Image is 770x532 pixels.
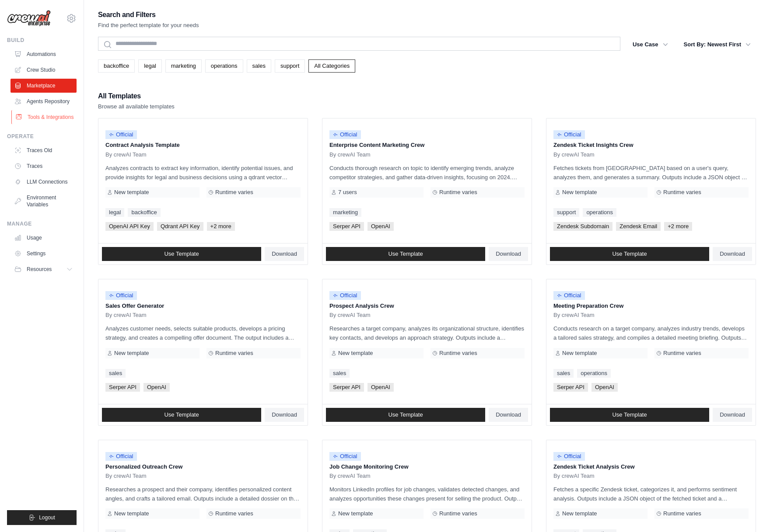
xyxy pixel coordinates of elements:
a: support [275,59,305,73]
p: Enterprise Content Marketing Crew [329,141,525,150]
a: LLM Connections [10,175,77,189]
p: Zendesk Ticket Insights Crew [553,141,749,150]
a: support [553,208,579,217]
a: Download [489,408,528,422]
a: marketing [165,59,202,73]
a: sales [329,369,350,378]
a: All Categories [308,59,355,73]
span: Official [553,130,585,139]
span: Serper API [553,383,588,392]
span: Logout [39,514,55,521]
span: Serper API [329,222,364,231]
span: OpenAI [591,383,618,392]
span: New template [114,189,149,196]
p: Fetches a specific Zendesk ticket, categorizes it, and performs sentiment analysis. Outputs inclu... [553,485,749,503]
span: Official [105,130,137,139]
span: Use Template [612,250,647,257]
span: Runtime varies [439,350,477,357]
span: New template [562,350,597,357]
span: +2 more [207,222,235,231]
a: Download [713,247,752,261]
span: Download [272,250,297,257]
a: Use Template [326,247,485,261]
a: operations [577,369,611,378]
a: Traces [10,159,77,173]
span: Download [720,411,745,418]
span: By crewAI Team [105,312,147,319]
p: Personalized Outreach Crew [105,462,301,471]
span: Download [496,411,521,418]
a: Crew Studio [10,63,77,77]
a: Tools & Integrations [11,110,77,124]
div: Operate [7,133,77,140]
span: By crewAI Team [105,151,147,158]
span: By crewAI Team [553,312,595,319]
span: New template [114,510,149,517]
a: marketing [329,208,361,217]
span: Official [553,452,585,461]
span: Runtime varies [663,510,701,517]
p: Monitors LinkedIn profiles for job changes, validates detected changes, and analyzes opportunitie... [329,485,525,503]
span: Use Template [388,250,423,257]
span: Use Template [612,411,647,418]
span: +2 more [664,222,692,231]
p: Conducts research on a target company, analyzes industry trends, develops a tailored sales strate... [553,324,749,342]
span: Runtime varies [215,189,253,196]
span: Official [553,291,585,300]
span: Resources [27,266,52,273]
a: Environment Variables [10,191,77,212]
h2: All Templates [98,90,175,102]
span: Download [496,250,521,257]
span: Qdrant API Key [157,222,203,231]
a: legal [105,208,124,217]
span: Official [329,291,361,300]
span: OpenAI [143,383,170,392]
a: Use Template [102,408,261,422]
span: Runtime varies [215,510,253,517]
p: Analyzes customer needs, selects suitable products, develops a pricing strategy, and creates a co... [105,324,301,342]
p: Find the perfect template for your needs [98,21,199,30]
button: Sort By: Newest First [679,37,756,52]
p: Analyzes contracts to extract key information, identify potential issues, and provide insights fo... [105,163,301,182]
a: Download [265,247,304,261]
div: Build [7,37,77,44]
h2: Search and Filters [98,9,199,21]
span: Zendesk Email [616,222,661,231]
a: sales [553,369,574,378]
span: Runtime varies [663,350,701,357]
a: operations [205,59,243,73]
a: Automations [10,47,77,61]
span: Zendesk Subdomain [553,222,612,231]
span: By crewAI Team [105,473,147,480]
button: Use Case [627,37,673,52]
a: Settings [10,247,77,261]
a: operations [583,208,616,217]
span: Download [720,250,745,257]
span: Download [272,411,297,418]
a: legal [138,59,161,73]
a: Download [489,247,528,261]
a: Usage [10,231,77,245]
p: Sales Offer Generator [105,302,301,310]
div: Manage [7,220,77,227]
span: Official [105,291,137,300]
span: By crewAI Team [329,473,371,480]
span: By crewAI Team [553,473,595,480]
a: Traces Old [10,143,77,157]
img: Logo [7,10,51,27]
span: By crewAI Team [329,151,371,158]
span: New template [338,350,373,357]
span: By crewAI Team [553,151,595,158]
span: New template [562,189,597,196]
p: Researches a prospect and their company, identifies personalized content angles, and crafts a tai... [105,485,301,503]
a: sales [105,369,126,378]
span: Runtime varies [439,189,477,196]
span: Serper API [105,383,140,392]
span: OpenAI [367,383,394,392]
p: Meeting Preparation Crew [553,302,749,310]
a: sales [247,59,271,73]
span: Runtime varies [663,189,701,196]
span: By crewAI Team [329,312,371,319]
span: New template [338,510,373,517]
span: Use Template [164,411,199,418]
